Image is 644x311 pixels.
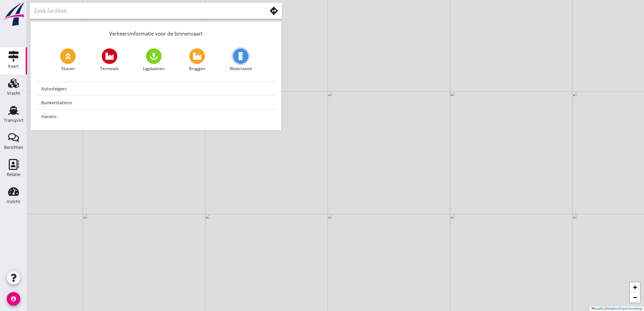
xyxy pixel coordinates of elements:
[608,307,619,310] a: Mapbox
[7,292,20,306] i: account_circle
[34,5,257,16] input: Zoek faciliteit
[605,307,605,310] span: |
[7,199,20,204] div: Inzicht
[100,66,119,72] span: Terminals
[4,145,23,150] div: Berichten
[630,292,640,303] a: Zoom out
[7,172,20,177] div: Relatie
[592,307,604,310] a: Leaflet
[630,282,640,292] a: Zoom in
[189,48,205,72] a: Bruggen
[633,283,637,291] span: +
[30,22,281,43] div: Verkeersinformatie voor de binnenvaart
[41,98,270,107] div: Bunkerstations
[4,118,24,123] div: Transport
[230,48,252,72] a: Waterstand
[633,293,637,302] span: −
[100,48,119,72] a: Terminals
[143,66,165,72] span: Ligplaatsen
[230,66,252,72] span: Waterstand
[189,66,205,72] span: Bruggen
[61,66,75,72] span: Sluizen
[41,112,270,120] div: Havens
[41,85,270,93] div: Autosteigers
[8,64,19,68] div: Kaart
[143,48,165,72] a: Ligplaatsen
[1,2,26,27] img: logo-small.a267ee39.svg
[60,48,76,72] a: Sluizen
[7,91,20,95] div: Vracht
[590,307,644,311] div: © ©
[621,307,642,310] a: OpenStreetMap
